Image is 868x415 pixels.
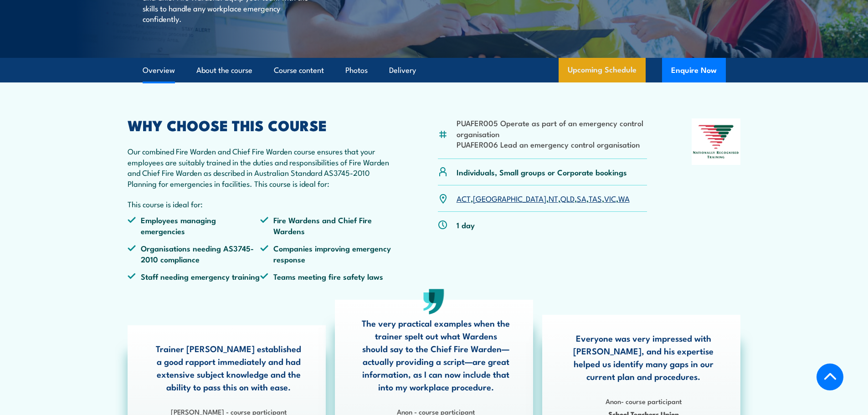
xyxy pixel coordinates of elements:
[128,271,261,282] li: Staff needing emergency training
[604,193,616,204] a: VIC
[274,58,324,82] a: Course content
[260,215,393,236] li: Fire Wardens and Chief Fire Wardens
[618,193,630,204] a: WA
[196,58,252,82] a: About the course
[662,58,726,82] button: Enquire Now
[606,396,682,406] strong: Anon- course participant
[457,193,630,204] p: , , , , , , ,
[549,193,558,204] a: NT
[260,243,393,264] li: Companies improving emergency response
[128,199,394,209] p: This course is ideal for:
[143,58,175,82] a: Overview
[457,220,475,230] p: 1 day
[457,118,647,139] li: PUAFER005 Operate as part of an emergency control organisation
[473,193,546,204] a: [GEOGRAPHIC_DATA]
[128,243,261,264] li: Organisations needing AS3745-2010 compliance
[569,332,718,383] p: Everyone was very impressed with [PERSON_NAME], and his expertise helped us identify many gaps in...
[154,342,303,393] p: Trainer [PERSON_NAME] established a good rapport immediately and had extensive subject knowledge ...
[560,193,575,204] a: QLD
[389,58,416,82] a: Delivery
[692,118,741,165] img: Nationally Recognised Training logo.
[457,167,627,177] p: Individuals, Small groups or Corporate bookings
[559,58,646,82] a: Upcoming Schedule
[128,215,261,236] li: Employees managing emergencies
[362,317,510,393] p: The very practical examples when the trainer spelt out what Wardens should say to the Chief Fire ...
[589,193,602,204] a: TAS
[128,118,394,131] h2: WHY CHOOSE THIS COURSE
[457,139,647,149] li: PUAFER006 Lead an emergency control organisation
[577,193,586,204] a: SA
[457,193,471,204] a: ACT
[128,146,394,189] p: Our combined Fire Warden and Chief Fire Warden course ensures that your employees are suitably tr...
[260,271,393,282] li: Teams meeting fire safety laws
[345,58,368,82] a: Photos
